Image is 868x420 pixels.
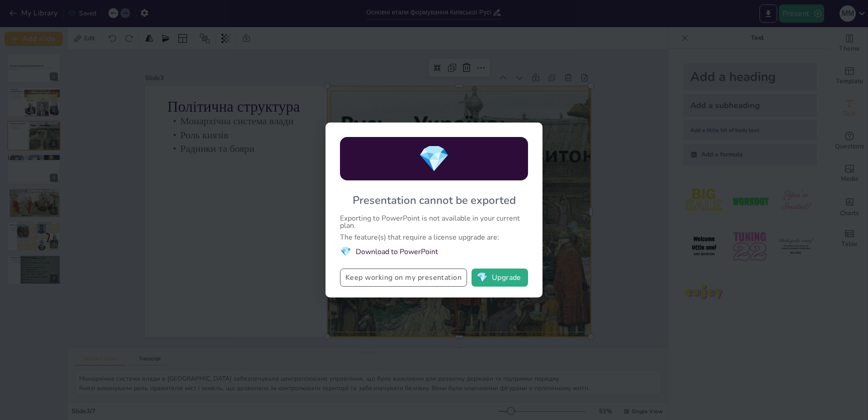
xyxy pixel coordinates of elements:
[353,193,516,208] div: Presentation cannot be exported
[340,269,467,287] button: Keep working on my presentation
[418,142,450,176] span: diamond
[340,245,528,258] li: Download to PowerPoint
[340,234,528,241] div: The feature(s) that require a license upgrade are:
[340,245,351,258] span: diamond
[472,269,528,287] button: diamondUpgrade
[476,273,488,282] span: diamond
[340,215,528,229] div: Exporting to PowerPoint is not available in your current plan.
